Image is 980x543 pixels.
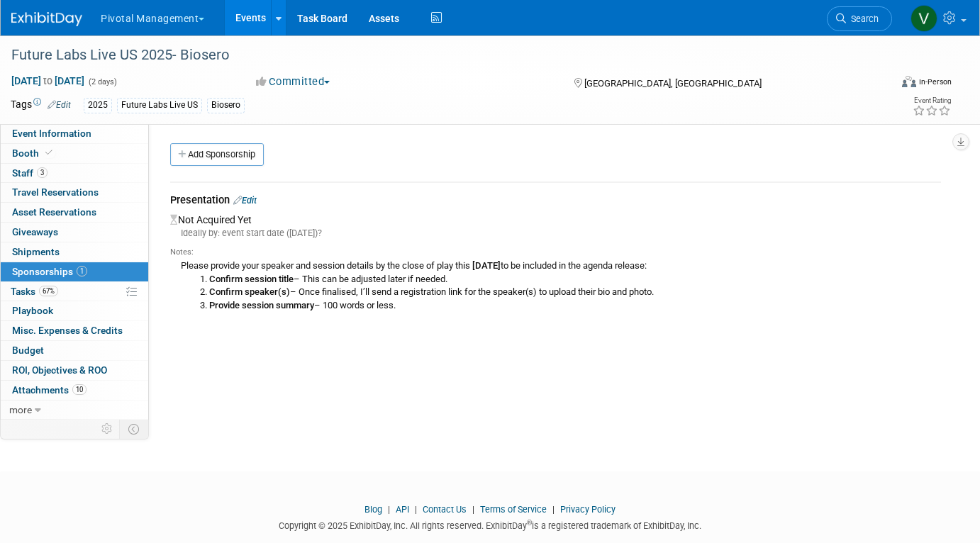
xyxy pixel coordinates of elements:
[12,384,87,396] span: Attachments
[12,305,53,316] span: Playbook
[911,5,937,32] img: Valerie Weld
[584,78,762,89] span: [GEOGRAPHIC_DATA], [GEOGRAPHIC_DATA]
[1,164,148,183] a: Staff3
[11,97,71,113] td: Tags
[84,98,112,113] div: 2025
[846,13,879,24] span: Search
[12,128,91,139] span: Event Information
[364,504,382,515] a: Blog
[207,98,245,113] div: Biosero
[170,211,941,323] div: Not Acquired Yet
[1,183,148,202] a: Travel Reservations
[209,286,941,299] li: – Once finalised, I’ll send a registration link for the speaker(s) to upload their bio and photo.
[1,144,148,163] a: Booth
[1,282,148,301] a: Tasks67%
[87,77,117,86] span: (2 days)
[396,504,409,515] a: API
[251,74,335,89] button: Committed
[12,345,44,356] span: Budget
[560,504,616,515] a: Privacy Policy
[1,262,148,281] a: Sponsorships1
[411,504,421,515] span: |
[549,504,558,515] span: |
[77,266,87,276] span: 1
[1,124,148,143] a: Event Information
[6,43,872,68] div: Future Labs Live US 2025- Biosero
[9,404,32,415] span: more
[39,286,58,296] span: 67%
[12,167,48,179] span: Staff
[48,100,71,110] a: Edit
[72,384,87,395] span: 10
[41,75,55,86] span: to
[209,300,314,310] b: Provide session summary
[12,186,99,198] span: Travel Reservations
[209,286,290,297] b: Confirm speaker(s)
[469,504,478,515] span: |
[472,260,501,271] b: [DATE]
[37,167,48,178] span: 3
[45,149,52,157] i: Booth reservation complete
[1,401,148,420] a: more
[1,341,148,360] a: Budget
[209,274,294,284] b: Confirm session title
[12,147,55,159] span: Booth
[170,258,941,312] div: Please provide your speaker and session details by the close of play this to be included in the a...
[11,74,85,87] span: [DATE] [DATE]
[12,206,96,218] span: Asset Reservations
[1,361,148,380] a: ROI, Objectives & ROO
[902,76,916,87] img: Format-Inperson.png
[170,227,941,240] div: Ideally by: event start date ([DATE])?
[12,246,60,257] span: Shipments
[95,420,120,438] td: Personalize Event Tab Strip
[209,299,941,313] li: – 100 words or less.
[423,504,467,515] a: Contact Us
[813,74,952,95] div: Event Format
[827,6,892,31] a: Search
[170,143,264,166] a: Add Sponsorship
[1,223,148,242] a: Giveaways
[120,420,149,438] td: Toggle Event Tabs
[170,193,941,211] div: Presentation
[1,242,148,262] a: Shipments
[12,226,58,237] span: Giveaways
[11,286,58,297] span: Tasks
[117,98,202,113] div: Future Labs Live US
[384,504,394,515] span: |
[1,301,148,320] a: Playbook
[913,97,951,104] div: Event Rating
[1,321,148,340] a: Misc. Expenses & Credits
[233,195,257,206] a: Edit
[12,364,107,376] span: ROI, Objectives & ROO
[527,519,532,527] sup: ®
[11,12,82,26] img: ExhibitDay
[918,77,952,87] div: In-Person
[12,325,123,336] span: Misc. Expenses & Credits
[1,381,148,400] a: Attachments10
[170,247,941,258] div: Notes:
[12,266,87,277] span: Sponsorships
[480,504,547,515] a: Terms of Service
[209,273,941,286] li: – This can be adjusted later if needed.
[1,203,148,222] a: Asset Reservations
